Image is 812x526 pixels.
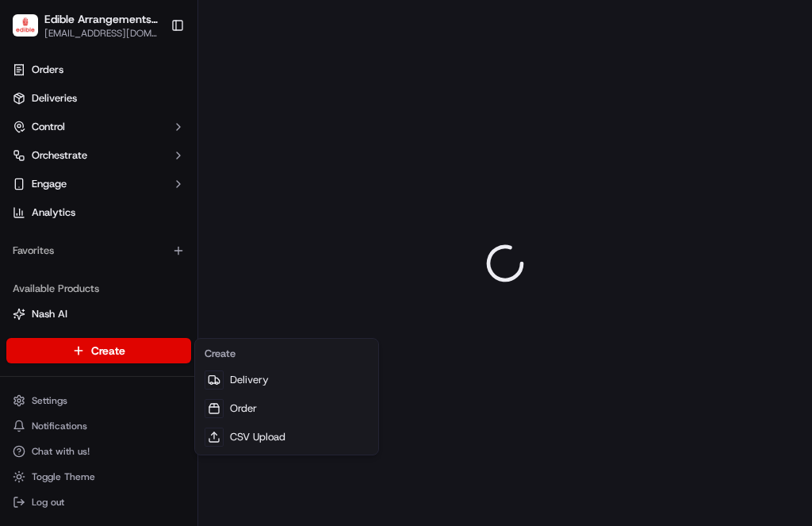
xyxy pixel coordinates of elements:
span: Settings [32,394,67,407]
span: Nash AI [32,307,67,321]
div: Available Products [6,276,191,301]
a: CSV Upload [198,423,375,451]
span: Engage [32,177,67,191]
div: Create [198,342,375,366]
div: Favorites [6,238,191,263]
a: Order [198,394,375,423]
span: Toggle Theme [32,470,95,483]
span: Deliveries [32,91,77,106]
span: Orders [32,63,63,77]
span: Orchestrate [32,148,87,163]
span: Analytics [32,205,75,220]
a: Delivery [198,366,375,394]
img: Edible Arrangements - Melbourne, FL [13,14,38,37]
span: [EMAIL_ADDRESS][DOMAIN_NAME] [44,27,158,40]
span: Create [91,343,125,359]
span: Edible Arrangements - [GEOGRAPHIC_DATA], [GEOGRAPHIC_DATA] [44,11,158,27]
span: Control [32,120,65,134]
span: Chat with us! [32,445,90,458]
span: Notifications [32,420,87,432]
span: Log out [32,496,64,509]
